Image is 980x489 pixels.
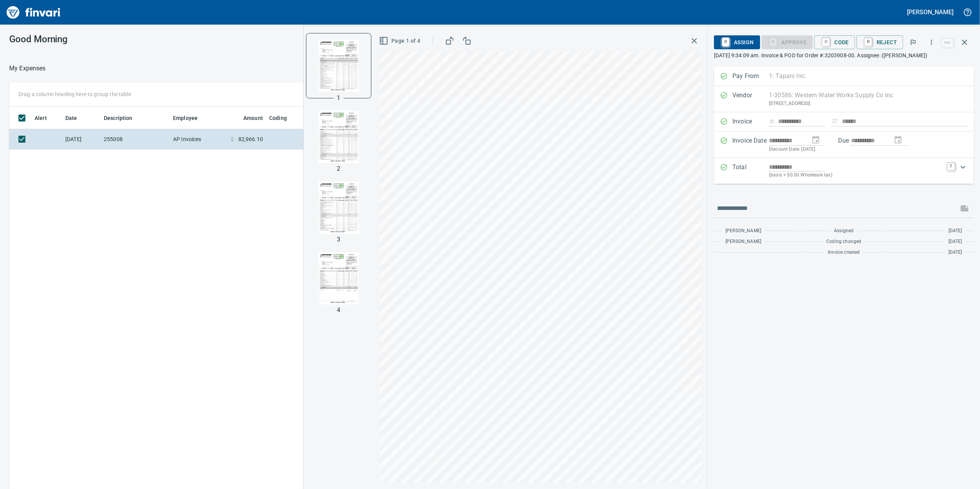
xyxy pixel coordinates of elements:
span: Employee [173,113,198,123]
span: Coding [269,113,297,123]
span: Date [65,113,77,123]
td: [DATE] [62,129,101,150]
nav: breadcrumb [9,64,46,73]
p: Total [732,163,769,179]
span: Reject [863,36,897,49]
button: RReject [857,35,903,49]
span: Description [104,113,133,123]
div: Coding Required [762,38,813,45]
a: C [822,38,830,46]
button: Flag [905,34,922,51]
img: Page 1 [313,40,365,92]
h5: [PERSON_NAME] [907,8,953,16]
p: 1 [337,93,340,103]
p: (basis + $0.00 Wholesale tax) [769,171,943,179]
span: Assign [720,36,754,49]
button: Page 1 of 4 [378,34,423,48]
span: Date [65,113,87,123]
span: Amount [243,113,263,123]
span: 82,966.10 [238,135,263,143]
span: [PERSON_NAME] [725,238,761,246]
span: Employee [173,113,208,123]
p: Drag a column heading here to group the table [18,90,131,98]
p: My Expenses [9,64,46,73]
button: RAssign [714,35,760,49]
span: Alert [35,113,57,123]
span: [DATE] [948,249,962,256]
span: Code [820,36,849,49]
a: esc [942,38,953,47]
td: AP Invoices [170,129,228,150]
button: CCode [814,35,855,49]
p: 2 [337,164,340,173]
span: Close invoice [940,33,974,52]
span: Page 1 of 4 [381,36,420,46]
span: Invoice created [828,249,860,256]
span: Coding [269,113,287,123]
td: 255008 [101,129,170,150]
span: $ [231,135,234,143]
a: T [947,163,955,170]
button: More [923,34,940,51]
p: 4 [337,306,340,315]
img: Page 3 [313,181,365,234]
img: Page 2 [313,111,365,163]
span: Amount [233,113,263,123]
img: Page 4 [313,252,365,304]
span: Assigned [834,227,854,235]
button: [PERSON_NAME] [905,6,955,18]
span: This records your message into the invoice and notifies anyone mentioned [955,199,974,218]
h3: Good Morning [9,34,253,45]
a: R [865,38,872,46]
img: Finvari [5,3,62,22]
p: [DATE] 9:34:09 am. Invoice & POD for Order #:3203908-00. Assignee: ([PERSON_NAME]) [714,52,974,59]
a: R [722,38,729,46]
span: Alert [35,113,47,123]
span: Description [104,113,143,123]
div: Expand [714,158,974,184]
p: 3 [337,235,340,244]
span: [DATE] [948,238,962,246]
span: [PERSON_NAME] [725,227,761,235]
span: Coding changed [826,238,861,246]
span: [DATE] [948,227,962,235]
